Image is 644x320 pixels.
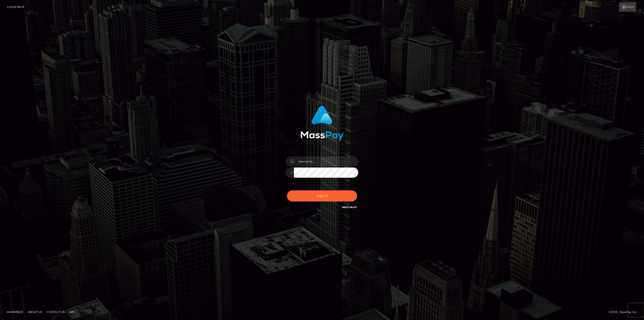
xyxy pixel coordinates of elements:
[26,308,44,315] a: About Us
[300,106,344,141] img: MassPay Login
[287,190,357,201] button: Sign in
[342,206,357,209] a: Need Help?
[7,2,24,12] a: Login Page
[294,156,358,167] input: Username...
[45,308,67,315] a: Contact Us
[609,310,641,315] div: © 2025 , MassPay Inc.
[619,2,636,12] a: Login
[5,308,25,315] a: Homepage
[67,308,76,315] a: API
